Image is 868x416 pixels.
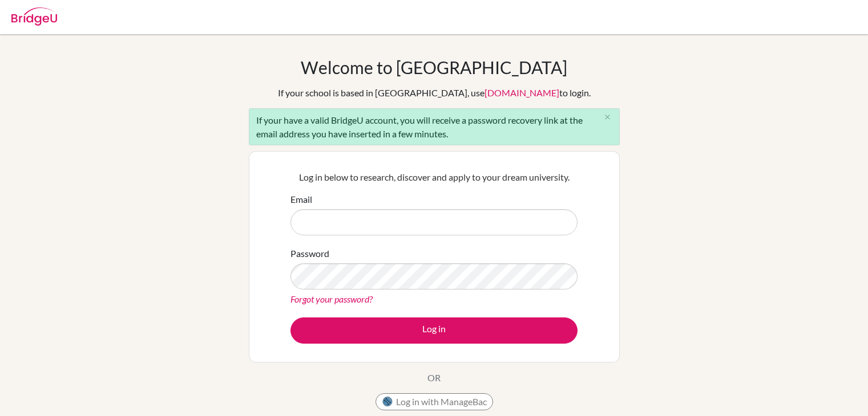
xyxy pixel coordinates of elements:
p: Log in below to research, discover and apply to your dream university. [290,170,578,184]
label: Password [290,247,329,260]
p: OR [427,371,441,385]
button: Log in [290,317,578,344]
button: Close [596,109,619,126]
button: Log in with ManageBac [376,393,493,410]
h1: Welcome to [GEOGRAPHIC_DATA] [301,57,567,78]
img: Bridge-U [11,7,57,26]
i: close [603,113,612,121]
div: If your have a valid BridgeU account, you will receive a password recovery link at the email addr... [249,108,620,145]
a: Forgot your password? [290,293,373,304]
div: If your school is based in [GEOGRAPHIC_DATA], use to login. [278,86,591,100]
a: [DOMAIN_NAME] [485,87,559,98]
label: Email [290,193,312,206]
